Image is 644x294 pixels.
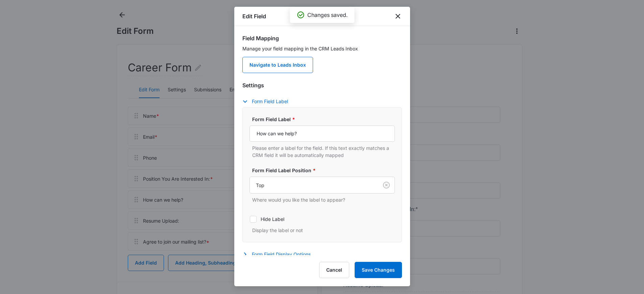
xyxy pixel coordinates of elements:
[355,262,402,278] button: Save Changes
[394,12,402,20] button: close
[242,250,317,258] button: Form Field Display Options
[319,262,349,278] button: Cancel
[307,11,348,19] p: Changes saved.
[249,216,395,223] label: Hide Label
[249,126,395,142] input: Form Field Label
[252,196,395,203] p: Where would you like the label to appear?
[252,167,398,174] label: Form Field Label Position
[252,144,395,159] p: Please enter a label for the field. If this text exactly matches a CRM field it will be automatic...
[381,180,392,190] button: Clear
[252,227,395,234] p: Display the label or not
[242,45,402,52] p: Manage your field mapping in the CRM Leads Inbox
[242,81,402,89] h3: Settings
[242,12,266,20] h1: Edit Field
[242,34,402,42] h3: Field Mapping
[242,97,295,106] button: Form Field Label
[252,116,398,123] label: Form Field Label
[242,57,313,73] a: Navigate to Leads Inbox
